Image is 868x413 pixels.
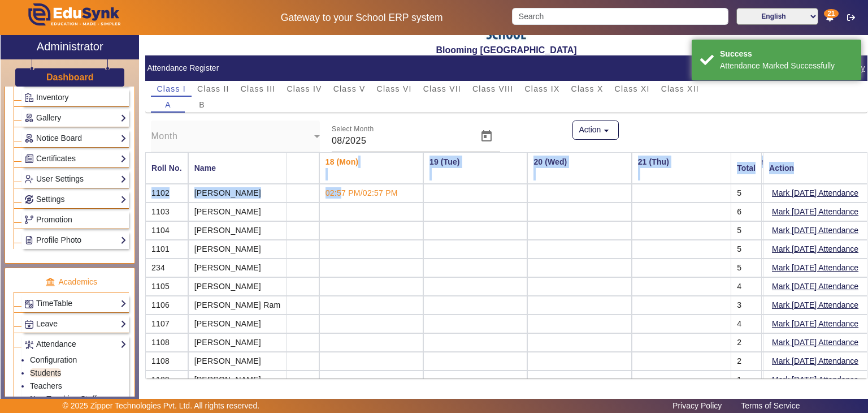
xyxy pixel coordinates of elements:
mat-header-cell: Action [763,152,867,184]
div: Success [720,48,853,60]
span: A [165,101,171,109]
td: 02:57 PM/02:57 PM [319,184,423,203]
mat-cell: 1102 [145,184,188,203]
mat-cell: [PERSON_NAME] [188,203,287,221]
button: Mark [DATE] Attendance [771,317,860,331]
mat-cell: 1 [731,371,762,389]
h5: Gateway to your School ERP system [223,12,500,24]
mat-cell: [PERSON_NAME] [188,315,287,333]
mat-cell: 3 [731,296,762,315]
button: Action [572,121,619,140]
span: Class VI [377,85,412,93]
a: Promotion [24,213,127,226]
mat-cell: 234 [145,259,188,277]
th: 20 (Wed) [527,152,631,184]
mat-cell: 5 [731,184,762,203]
mat-cell: [PERSON_NAME] [188,333,287,352]
a: Dashboard [46,71,94,83]
span: Class XI [615,85,650,93]
button: Mark [DATE] Attendance [771,298,860,312]
mat-cell: 1104 [145,221,188,240]
span: Class IV [287,85,322,93]
span: Class II [197,85,229,93]
span: Class XII [661,85,699,93]
mat-cell: [PERSON_NAME] [188,240,287,259]
img: Branchoperations.png [25,216,33,224]
mat-cell: 1107 [145,315,188,333]
mat-cell: [PERSON_NAME] [188,221,287,240]
img: academic.png [45,277,55,287]
span: Class X [571,85,604,93]
mat-cell: 5 [731,240,762,259]
span: B [199,101,205,109]
button: Mark [DATE] Attendance [771,223,860,238]
th: 18 (Mon) [319,152,423,184]
div: Attendance Marked Successfully [720,60,853,72]
button: Open calendar [473,123,500,150]
button: Mark [DATE] Attendance [771,186,860,200]
button: Mark [DATE] Attendance [771,279,860,294]
h2: Administrator [37,40,103,53]
a: Non Teaching Staff [30,394,97,403]
span: 21 [824,9,838,18]
a: Teachers [30,381,62,390]
mat-cell: [PERSON_NAME] [188,184,287,203]
mat-cell: 1103 [145,203,188,221]
h3: Dashboard [46,72,94,83]
input: Search [512,8,728,25]
button: Mark [DATE] Attendance [771,205,860,219]
span: Class IX [524,85,559,93]
th: 21 (Thu) [632,152,736,184]
mat-cell: [PERSON_NAME] Ram [188,296,287,315]
span: Class III [241,85,276,93]
mat-cell: 4 [731,277,762,296]
button: Mark [DATE] Attendance [771,261,860,275]
span: Promotion [36,215,72,224]
button: Mark [DATE] Attendance [771,242,860,256]
mat-cell: 2 [731,352,762,371]
mat-header-cell: Roll No. [145,152,188,184]
span: Class VIII [472,85,513,93]
mat-cell: [PERSON_NAME] [188,352,287,371]
img: Inventory.png [25,93,33,102]
mat-cell: 1105 [145,277,188,296]
mat-cell: 1101 [145,240,188,259]
mat-cell: 1106 [145,296,188,315]
a: Privacy Policy [667,398,727,413]
mat-cell: 5 [731,221,762,240]
span: Inventory [36,93,69,102]
th: 19 (Tue) [423,152,527,184]
span: Class V [333,85,366,93]
mat-header-cell: Total [731,152,762,184]
mat-cell: 5 [731,259,762,277]
a: Configuration [30,355,77,364]
mat-cell: 6 [731,203,762,221]
button: Mark [DATE] Attendance [771,335,860,350]
span: Class VII [423,85,461,93]
button: Mark [DATE] Attendance [771,373,860,387]
p: © 2025 Zipper Technologies Pvt. Ltd. All rights reserved. [63,400,260,412]
button: Mark [DATE] Attendance [771,354,860,368]
mat-cell: 2 [731,333,762,352]
mat-cell: [PERSON_NAME] [188,259,287,277]
mat-header-cell: Name [188,152,287,184]
mat-card-header: Attendance Register [145,55,867,81]
mat-cell: 1109 [145,371,188,389]
mat-cell: 1108 [145,333,188,352]
span: Class I [157,85,186,93]
mat-cell: [PERSON_NAME] [188,371,287,389]
a: Students [30,368,61,377]
mat-cell: 1108 [145,352,188,371]
mat-label: Select Month [332,126,374,133]
a: Administrator [1,35,139,59]
mat-icon: arrow_drop_down [601,125,612,136]
a: Terms of Service [735,398,805,413]
mat-cell: [PERSON_NAME] [188,277,287,296]
h2: Blooming [GEOGRAPHIC_DATA] [145,45,867,55]
p: Academics [14,276,129,288]
a: Inventory [24,91,127,104]
mat-cell: 4 [731,315,762,333]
